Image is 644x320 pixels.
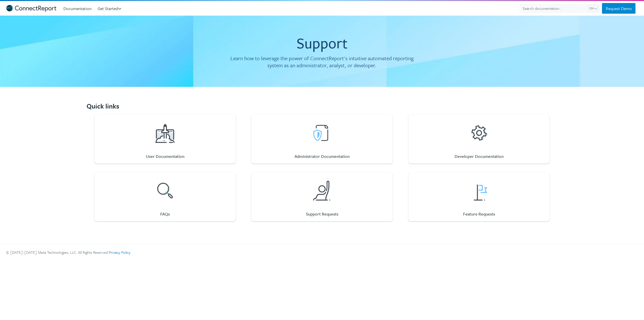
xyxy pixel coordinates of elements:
a: User Documentation [94,115,236,163]
h4: Developer Documentation [455,154,504,159]
h3: Quick links [87,95,557,111]
a: Privacy Policy [109,250,131,255]
a: ConnectReport Support [6,4,56,13]
a: Administrator Documentation [251,115,393,163]
a: Get Started [98,4,125,13]
h4: Feature Requests [463,211,495,217]
input: Search documentation... [519,4,600,13]
h2: Learn how to leverage the power of ConnectReport's intuitive automated reporting system as an adm... [225,55,419,69]
img: connectreport-logo-dark.svg [6,5,56,12]
a: Support Requests [251,173,393,221]
h4: User Documentation [146,154,184,159]
a: Documentation [63,4,96,13]
h1: Support [162,34,482,52]
a: Developer Documentation [408,115,550,163]
li: © [DATE]-[DATE] Meta Technologies, LLC. All Rights Reserved. [6,249,131,255]
a: FAQs [94,173,236,221]
h4: FAQs [152,211,178,217]
a: Request Demo [602,3,635,14]
h4: Support Requests [306,211,338,217]
a: Feature Requests [408,173,550,221]
h4: Administrator Documentation [295,154,350,159]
